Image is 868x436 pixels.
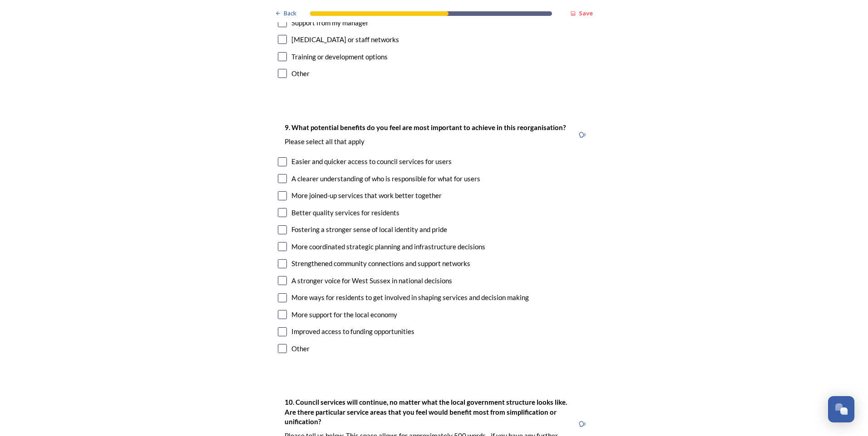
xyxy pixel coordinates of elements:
div: More coordinated strategic planning and infrastructure decisions [291,242,485,252]
strong: Save [579,9,593,17]
div: Training or development options [291,52,388,62]
strong: 10. Council services will continue, no matter what the local government structure looks like. Are... [285,398,568,426]
span: Back [284,9,296,18]
div: Easier and quicker access to council services for users [291,156,452,167]
div: Improved access to funding opportunities [291,326,414,337]
div: [MEDICAL_DATA] or staff networks [291,34,399,45]
div: Fostering a stronger sense of local identity and pride [291,224,447,235]
button: Open Chat [828,396,854,422]
div: A stronger voice for West Sussex in national decisions [291,276,452,286]
div: Other [291,68,310,79]
div: More ways for residents to get involved in shaping services and decision making [291,292,529,303]
div: A clearer understanding of who is responsible for what for users [291,174,480,184]
div: Support from my manager [291,18,369,28]
p: Please select all that apply [285,137,566,146]
strong: 9. What potential benefits do you feel are most important to achieve in this reorganisation? [285,123,566,131]
div: Other [291,344,310,354]
div: More support for the local economy [291,310,397,320]
div: Better quality services for residents [291,208,399,218]
div: More joined-up services that work better together [291,190,442,201]
div: Strengthened community connections and support networks [291,258,470,269]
